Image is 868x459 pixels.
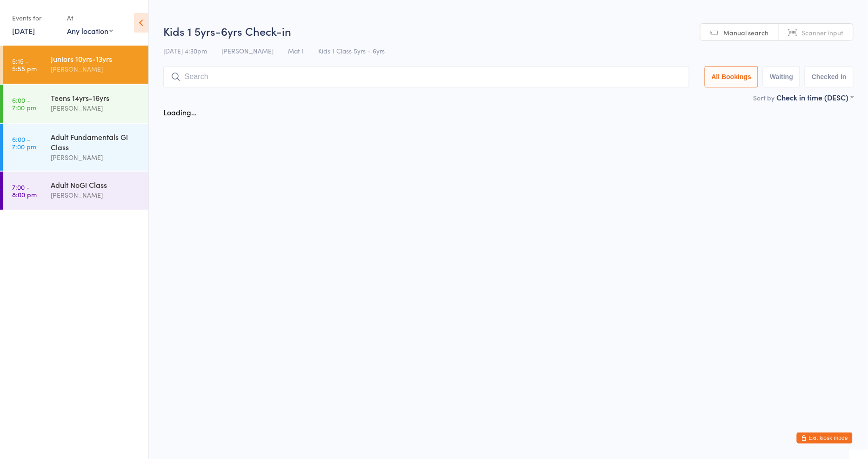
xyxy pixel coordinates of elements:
[3,172,148,210] a: 7:00 -8:00 pmAdult NoGi Class[PERSON_NAME]
[724,28,769,37] span: Manual search
[3,46,148,84] a: 5:15 -5:55 pmJuniors 10yrs-13yrs[PERSON_NAME]
[3,85,148,123] a: 6:00 -7:00 pmTeens 14yrs-16yrs[PERSON_NAME]
[318,46,385,55] span: Kids 1 Class 5yrs - 6yrs
[163,66,689,87] input: Search
[221,46,274,55] span: [PERSON_NAME]
[705,66,759,87] button: All Bookings
[51,180,140,190] div: Adult NoGi Class
[67,26,113,36] div: Any location
[51,103,140,113] div: [PERSON_NAME]
[763,66,800,87] button: Waiting
[51,190,140,200] div: [PERSON_NAME]
[12,26,35,36] a: [DATE]
[797,432,853,444] button: Exit kiosk mode
[12,57,37,72] time: 5:15 - 5:55 pm
[288,46,304,55] span: Mat 1
[12,10,58,26] div: Events for
[163,23,854,39] h2: Kids 1 5yrs-6yrs Check-in
[51,152,140,163] div: [PERSON_NAME]
[802,28,844,37] span: Scanner input
[777,92,854,102] div: Check in time (DESC)
[12,183,37,198] time: 7:00 - 8:00 pm
[12,96,36,111] time: 6:00 - 7:00 pm
[51,132,140,152] div: Adult Fundamentals Gi Class
[163,107,197,117] div: Loading...
[51,53,140,64] div: Juniors 10yrs-13yrs
[805,66,854,87] button: Checked in
[12,135,36,150] time: 6:00 - 7:00 pm
[51,64,140,74] div: [PERSON_NAME]
[51,93,140,103] div: Teens 14yrs-16yrs
[754,93,775,102] label: Sort by
[163,46,207,55] span: [DATE] 4:30pm
[3,124,148,171] a: 6:00 -7:00 pmAdult Fundamentals Gi Class[PERSON_NAME]
[67,10,113,26] div: At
